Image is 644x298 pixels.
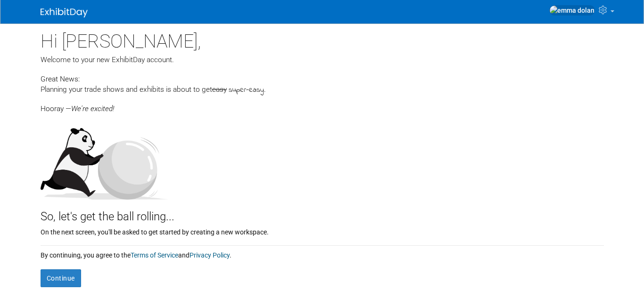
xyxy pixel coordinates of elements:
div: So, let's get the ball rolling... [41,200,604,225]
button: Continue [41,269,81,287]
div: Planning your trade shows and exhibits is about to get . [41,84,604,96]
a: Terms of Service [131,251,178,259]
a: Privacy Policy [190,251,230,259]
div: On the next screen, you'll be asked to get started by creating a new workspace. [41,225,604,237]
img: ExhibitDay [41,8,88,17]
span: super-easy [229,85,264,96]
div: Welcome to your new ExhibitDay account. [41,55,604,65]
div: Hi [PERSON_NAME], [41,24,604,55]
span: We're excited! [71,105,114,113]
div: By continuing, you agree to the and . [41,246,604,260]
div: Hooray — [41,96,604,114]
span: easy [212,85,227,94]
img: emma dolan [549,5,595,16]
div: Great News: [41,73,604,84]
img: Let's get the ball rolling [41,119,168,200]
